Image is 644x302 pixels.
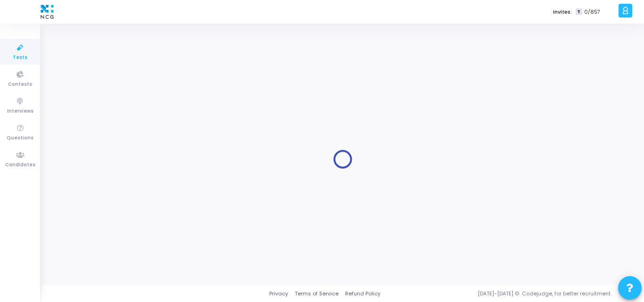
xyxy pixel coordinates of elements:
[7,107,33,115] span: Interviews
[5,161,35,169] span: Candidates
[380,290,632,298] div: [DATE]-[DATE] © Codejudge, for better recruitment.
[576,8,582,16] span: T
[8,81,32,89] span: Contests
[295,290,339,298] a: Terms of Service
[584,8,600,16] span: 0/857
[345,290,380,298] a: Refund Policy
[13,54,27,62] span: Tests
[553,8,572,16] label: Invites:
[38,2,56,21] img: logo
[269,290,288,298] a: Privacy
[7,134,33,142] span: Questions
